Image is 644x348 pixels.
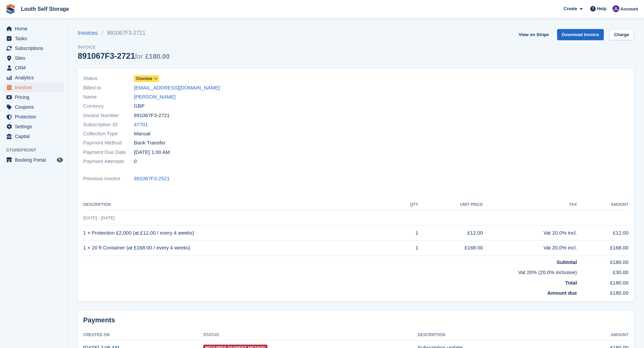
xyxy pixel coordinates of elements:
[3,102,64,112] a: menu
[418,240,483,256] td: £168.00
[3,73,64,82] a: menu
[15,34,55,43] span: Tasks
[3,155,64,165] a: menu
[83,139,134,147] span: Payment Method
[15,155,55,165] span: Booking Portal
[83,175,134,183] span: Previous Invoice
[203,330,418,341] th: Status
[3,44,64,53] a: menu
[6,147,67,154] span: Storefront
[15,112,55,122] span: Protection
[134,121,148,129] a: 47701
[83,93,134,101] span: Name
[15,53,55,63] span: Sites
[3,92,64,102] a: menu
[418,330,567,341] th: Description
[613,5,619,12] img: Matthew Frith
[83,316,628,324] h2: Payments
[577,256,628,266] td: £180.00
[136,76,152,82] span: Overdue
[483,229,577,237] div: Vat 20.0% incl.
[134,75,159,82] a: Overdue
[134,149,170,156] time: 2025-07-31 00:00:00 UTC
[3,83,64,92] a: menu
[577,240,628,256] td: £168.00
[83,215,115,220] span: [DATE] - [DATE]
[78,44,170,51] span: Invoice
[83,158,134,165] span: Payment Attempts
[83,149,134,156] span: Payment Due Date
[395,225,418,241] td: 1
[134,130,150,138] span: Manual
[83,130,134,138] span: Collection Type
[83,199,395,210] th: Description
[395,240,418,256] td: 1
[564,5,577,12] span: Create
[5,4,16,14] img: stora-icon-8386f47178a22dfd0bd8f6a31ec36ba5ce8667c1dd55bd0f319d3a0aa187defe.svg
[577,225,628,241] td: £12.00
[418,199,483,210] th: Unit Price
[15,83,55,92] span: Invoices
[609,29,634,40] a: Charge
[18,3,72,15] a: Louth Self Storage
[15,63,55,73] span: CRM
[557,259,577,265] strong: Subtotal
[15,132,55,141] span: Capital
[134,175,170,183] a: 891067F3-2521
[3,132,64,141] a: menu
[83,240,395,256] td: 1 × 20 ft Container (at £168.00 / every 4 weeks)
[83,225,395,241] td: 1 × Protection £2,000 (at £12.00 / every 4 weeks)
[134,102,145,110] span: GBP
[15,73,55,82] span: Analytics
[83,112,134,119] span: Invoice Number
[577,266,628,276] td: £30.00
[83,121,134,129] span: Subscription ID
[577,199,628,210] th: Amount
[78,29,102,37] a: Invoices
[577,276,628,287] td: £180.00
[56,156,64,164] a: Preview store
[83,75,134,82] span: Status
[15,24,55,33] span: Home
[483,199,577,210] th: Tax
[565,280,577,286] strong: Total
[3,53,64,63] a: menu
[3,24,64,33] a: menu
[516,29,551,40] a: View on Stripe
[78,51,170,60] div: 891067F3-2721
[597,5,606,12] span: Help
[15,122,55,131] span: Settings
[418,225,483,241] td: £12.00
[15,44,55,53] span: Subscriptions
[134,158,137,165] span: 0
[78,29,170,37] nav: breadcrumbs
[134,84,220,92] a: [EMAIL_ADDRESS][DOMAIN_NAME]
[3,122,64,131] a: menu
[577,287,628,297] td: £180.00
[620,6,638,12] span: Account
[3,112,64,122] a: menu
[3,34,64,43] a: menu
[3,63,64,73] a: menu
[547,290,577,296] strong: Amount due
[83,330,203,341] th: Created On
[15,102,55,112] span: Coupons
[15,92,55,102] span: Pricing
[557,29,604,40] a: Download Invoice
[134,139,165,147] span: Bank Transfer
[83,102,134,110] span: Currency
[83,266,577,276] td: Vat 20% (20.0% inclusive)
[483,244,577,252] div: Vat 20.0% incl.
[395,199,418,210] th: QTY
[135,53,143,60] span: for
[134,93,175,101] a: [PERSON_NAME]
[567,330,628,341] th: Amount
[83,84,134,92] span: Billed to
[145,53,170,60] span: £180.00
[134,112,170,119] span: 891067F3-2721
